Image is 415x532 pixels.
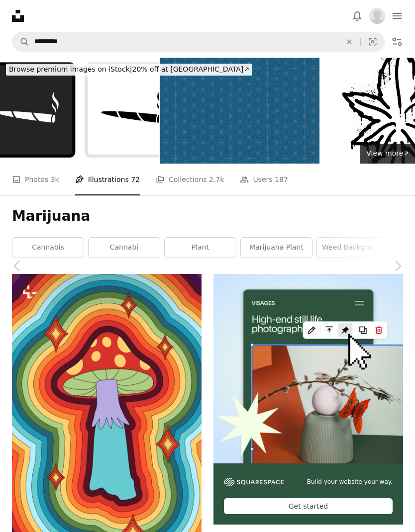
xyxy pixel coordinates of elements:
[213,274,403,463] img: file-1723602894256-972c108553a7image
[307,478,393,486] span: Build your website your way.
[380,218,415,314] a: Next
[224,498,393,514] div: Get started
[361,32,385,51] button: Visual search
[240,164,288,195] a: Users 187
[9,65,132,73] span: Browse premium images on iStock |
[209,174,224,185] span: 2.7k
[9,65,249,73] span: 20% off at [GEOGRAPHIC_DATA] ↗
[275,174,288,185] span: 187
[165,238,236,258] a: plant
[12,32,29,51] button: Search Unsplash
[12,207,403,225] h1: Marijuana
[224,478,284,486] img: file-1606177908946-d1eed1cbe4f5image
[156,164,224,195] a: Collections 2.7k
[12,10,24,22] a: Home — Unsplash
[12,164,59,195] a: Photos 3k
[89,238,160,258] a: cannabi
[387,6,407,26] button: Menu
[387,32,407,52] button: Filters
[317,238,388,258] a: weed background
[367,6,387,26] button: Profile
[338,32,360,51] button: Clear
[12,32,385,52] form: Find visuals sitewide
[360,144,415,164] a: View more↗
[366,149,409,157] span: View more ↗
[347,6,367,26] button: Notifications
[369,8,385,24] img: Avatar of user kimberly morris
[51,174,59,185] span: 3k
[12,238,84,258] a: cannabis
[241,238,312,258] a: marijuana plant
[12,412,202,421] a: A colorful mushroom with a blue dress on it
[213,274,403,525] a: Build your website your way.Get started
[160,58,319,164] img: Indigo blue Japanese traditional pattern “Asanoha (hemp leaf)”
